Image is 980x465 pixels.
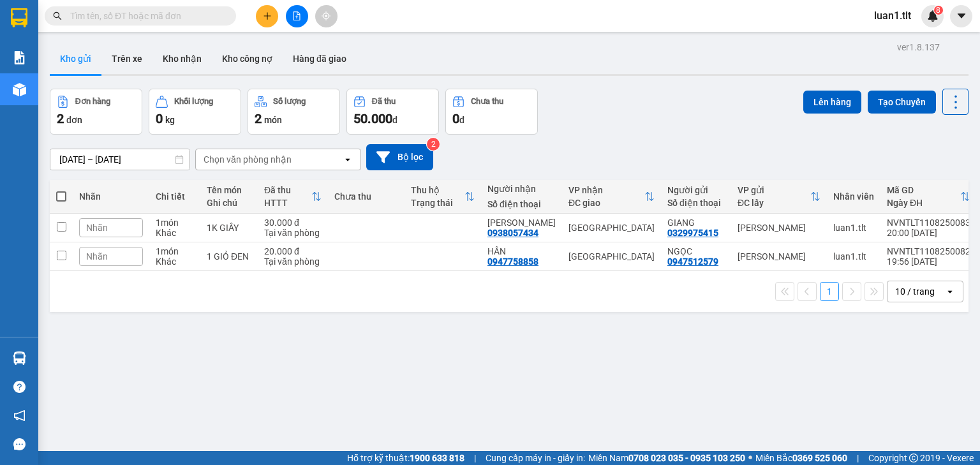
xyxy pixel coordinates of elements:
button: caret-down [950,5,972,27]
span: caret-down [956,10,967,22]
button: 1 [820,282,839,301]
button: plus [256,5,278,27]
button: Lên hàng [803,91,861,114]
div: Chi tiết [156,191,194,202]
span: luan1.tlt [864,8,921,24]
button: Bộ lọc [366,144,433,170]
div: Khác [156,228,194,238]
div: Tại văn phòng [264,228,322,238]
div: VP nhận [568,185,644,195]
div: Đã thu [372,97,396,106]
div: 0329975415 [667,228,718,238]
img: solution-icon [13,51,26,64]
th: Toggle SortBy [880,180,977,214]
div: KIM PHÁT [487,218,556,228]
span: Miền Nam [588,451,745,465]
img: warehouse-icon [13,83,26,96]
button: aim [315,5,338,27]
div: 19:56 [DATE] [887,256,970,267]
span: | [857,451,859,465]
div: Trạng thái [411,198,464,208]
div: Chưa thu [471,97,503,106]
button: Đã thu50.000đ [346,89,439,135]
div: 1K GIẤY [207,223,251,233]
div: Tên món [207,185,251,195]
strong: 1900 633 818 [410,453,464,463]
span: món [264,115,282,125]
div: HÂN [487,246,556,256]
div: [PERSON_NAME] [738,251,820,262]
span: kg [165,115,175,125]
div: Nhân viên [833,191,874,202]
span: Cung cấp máy in - giấy in: [486,451,585,465]
div: [GEOGRAPHIC_DATA] [568,251,655,262]
div: 30.000 đ [264,218,322,228]
div: HTTT [264,198,311,208]
span: đ [392,115,397,125]
div: 1 món [156,246,194,256]
span: ⚪️ [748,455,752,461]
div: Đơn hàng [75,97,110,106]
div: luan1.tlt [833,223,874,233]
div: Người gửi [667,185,725,195]
div: ĐC giao [568,198,644,208]
svg: open [945,286,955,297]
button: Trên xe [101,43,152,74]
span: Nhãn [86,251,108,262]
strong: 0369 525 060 [792,453,847,463]
div: GIANG [667,218,725,228]
div: Người nhận [487,184,556,194]
div: VP gửi [738,185,810,195]
div: 1 món [156,218,194,228]
span: 0 [156,111,163,126]
div: Chưa thu [334,191,398,202]
div: 10 / trang [895,285,935,298]
strong: 0708 023 035 - 0935 103 250 [628,453,745,463]
button: Hàng đã giao [283,43,357,74]
span: search [53,11,62,20]
div: Khối lượng [174,97,213,106]
button: Kho gửi [50,43,101,74]
span: Nhãn [86,223,108,233]
span: copyright [909,454,918,462]
svg: open [343,154,353,165]
th: Toggle SortBy [405,180,481,214]
div: Thu hộ [411,185,464,195]
span: Hỗ trợ kỹ thuật: [347,451,464,465]
th: Toggle SortBy [258,180,328,214]
div: NVNTLT1108250083 [887,218,970,228]
div: Số điện thoại [667,198,725,208]
div: Tại văn phòng [264,256,322,267]
span: 0 [452,111,459,126]
span: file-add [292,11,301,20]
button: Kho công nợ [212,43,283,74]
button: file-add [286,5,308,27]
sup: 8 [934,6,943,15]
span: 2 [255,111,262,126]
span: đ [459,115,464,125]
div: Ghi chú [207,198,251,208]
span: aim [322,11,330,20]
sup: 2 [427,138,440,151]
span: question-circle [13,381,26,393]
span: message [13,438,26,450]
button: Số lượng2món [248,89,340,135]
div: [PERSON_NAME] [738,223,820,233]
div: Chọn văn phòng nhận [204,153,292,166]
div: ĐC lấy [738,198,810,208]
span: plus [263,11,272,20]
div: Số lượng [273,97,306,106]
button: Tạo Chuyến [868,91,936,114]
div: Số điện thoại [487,199,556,209]
button: Chưa thu0đ [445,89,538,135]
img: warehouse-icon [13,351,26,365]
th: Toggle SortBy [562,180,661,214]
img: icon-new-feature [927,10,939,22]
div: [GEOGRAPHIC_DATA] [568,223,655,233]
span: 50.000 [353,111,392,126]
button: Kho nhận [152,43,212,74]
div: NVNTLT1108250082 [887,246,970,256]
input: Select a date range. [50,149,189,170]
span: Miền Bắc [755,451,847,465]
div: Mã GD [887,185,960,195]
